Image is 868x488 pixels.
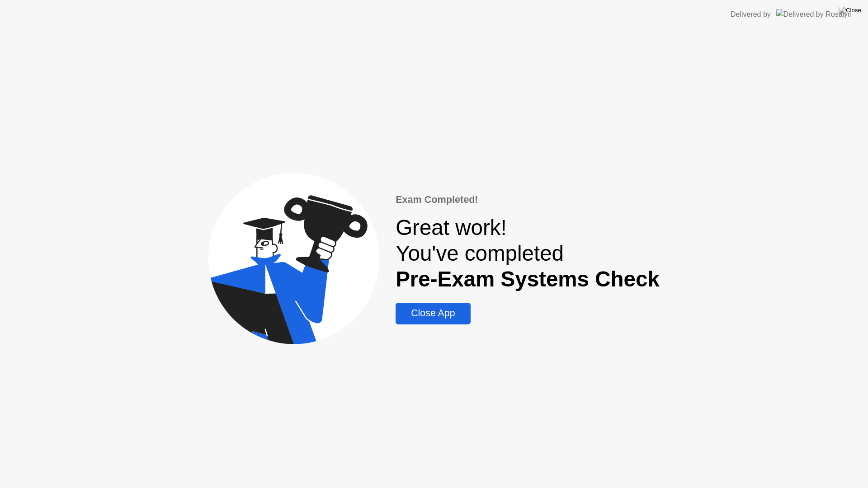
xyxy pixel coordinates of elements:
[396,215,660,292] div: Great work! You've completed
[731,9,771,20] div: Delivered by
[396,303,470,324] button: Close App
[776,9,852,19] img: Delivered by Rosalyn
[839,7,861,14] img: Close
[396,192,660,207] div: Exam Completed!
[398,308,467,319] div: Close App
[396,267,660,291] b: Pre-Exam Systems Check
